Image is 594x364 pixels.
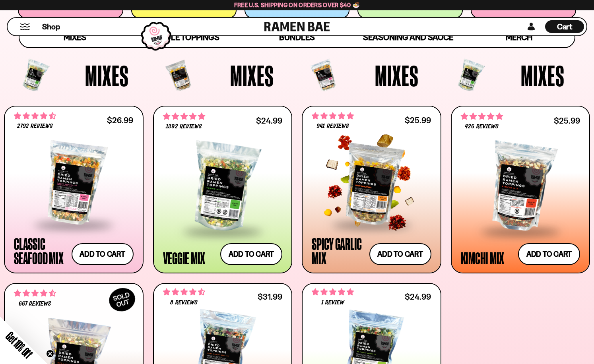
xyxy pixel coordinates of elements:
[19,301,51,307] span: 667 reviews
[312,236,365,265] div: Spicy Garlic Mix
[321,300,344,306] span: 1 review
[14,236,68,265] div: Classic Seafood Mix
[4,106,144,273] a: 4.68 stars 2792 reviews $26.99 Classic Seafood Mix Add to cart
[461,111,503,122] span: 4.76 stars
[312,111,354,121] span: 4.75 stars
[4,329,35,360] span: Get 10% Off
[234,1,360,9] span: Free U.S. Shipping on Orders over $40 🍜
[19,23,30,30] button: Mobile Menu Trigger
[465,124,498,130] span: 426 reviews
[518,243,580,265] button: Add to cart
[312,287,354,297] span: 5.00 stars
[85,61,129,90] span: Mixes
[258,293,282,300] div: $31.99
[220,243,282,265] button: Add to cart
[42,21,60,32] span: Shop
[554,117,580,124] div: $25.99
[451,106,590,273] a: 4.76 stars 426 reviews $25.99 Kimchi Mix Add to cart
[545,18,584,35] a: Cart
[405,293,431,300] div: $24.99
[163,287,205,297] span: 4.62 stars
[256,117,282,124] div: $24.99
[316,123,349,130] span: 941 reviews
[230,61,274,90] span: Mixes
[153,106,293,273] a: 4.76 stars 1392 reviews $24.99 Veggie Mix Add to cart
[107,116,133,124] div: $26.99
[557,22,573,31] span: Cart
[105,284,139,316] div: SOLD OUT
[72,243,134,265] button: Add to cart
[369,243,431,265] button: Add to cart
[461,251,505,265] div: Kimchi Mix
[163,111,205,122] span: 4.76 stars
[14,111,56,121] span: 4.68 stars
[166,124,202,130] span: 1392 reviews
[302,106,441,273] a: 4.75 stars 941 reviews $25.99 Spicy Garlic Mix Add to cart
[521,61,565,90] span: Mixes
[14,288,56,298] span: 4.64 stars
[163,251,206,265] div: Veggie Mix
[46,350,54,358] button: Close teaser
[17,123,53,130] span: 2792 reviews
[170,300,197,306] span: 8 reviews
[375,61,419,90] span: Mixes
[42,20,60,33] a: Shop
[405,116,431,124] div: $25.99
